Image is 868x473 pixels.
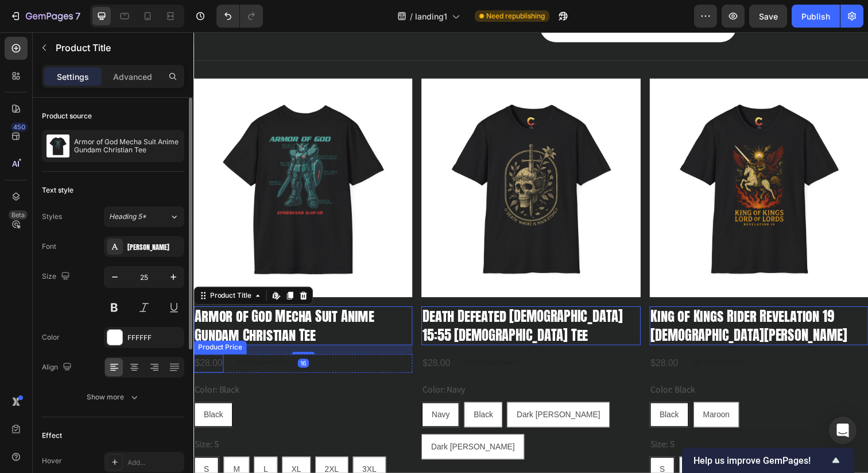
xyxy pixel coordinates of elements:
[599,441,614,451] span: 2XL
[537,441,541,451] span: L
[466,280,689,320] h2: King of Kings Rider Revelation 19 [DEMOGRAPHIC_DATA][PERSON_NAME]
[410,10,413,22] span: /
[127,242,181,252] div: [PERSON_NAME]
[232,357,278,373] legend: Color: Navy
[565,441,575,451] span: XL
[42,332,60,343] div: Color
[42,269,72,284] div: Size
[40,441,47,451] span: M
[232,329,263,348] div: $28.00
[749,5,787,28] button: Save
[759,11,778,21] span: Save
[216,5,263,28] div: Undo/Redo
[693,455,829,466] span: Help us improve GemPages!
[520,386,547,395] span: Maroon
[242,418,328,428] span: Dark [PERSON_NAME]
[801,10,830,22] div: Publish
[466,357,513,373] legend: Color: Black
[243,386,261,395] span: Navy
[127,457,181,468] div: Add...
[42,360,74,375] div: Align
[330,386,415,395] span: Dark [PERSON_NAME]
[46,134,69,157] img: product feature img
[42,387,184,407] button: Show more
[100,441,110,451] span: XL
[172,441,187,451] span: 3XL
[638,441,652,451] span: 3XL
[476,386,495,395] span: Black
[232,280,456,320] h2: Death Defeated [DEMOGRAPHIC_DATA] 15:55 [DEMOGRAPHIC_DATA] Tee
[792,5,840,28] button: Publish
[193,32,868,473] iframe: Design area
[56,41,180,55] p: Product Title
[42,185,73,195] div: Text style
[42,211,62,222] div: Styles
[277,333,331,340] p: No compare price
[415,10,447,22] span: landing1
[232,47,456,271] a: Death Defeated 1 Corinthians 15:55 Christian Tee
[506,441,513,451] span: M
[71,441,76,451] span: L
[74,138,180,154] p: Armor of God Mecha Suit Anime Gundam Christian Tee
[42,111,92,121] div: Product source
[466,47,689,271] a: King of Kings Rider Revelation 19 Christian T-Shirt
[109,211,146,222] span: Heading 5*
[57,71,89,83] p: Settings
[9,210,28,220] div: Beta
[829,417,857,444] div: Open Intercom Messenger
[75,9,80,23] p: 7
[42,430,62,441] div: Effect
[486,11,545,21] span: Need republishing
[232,445,259,462] legend: Size: S
[113,71,152,83] p: Advanced
[127,333,181,343] div: FFFFFF
[104,206,184,227] button: Heading 5*
[466,329,496,348] div: $28.00
[286,386,305,395] span: Black
[87,391,140,403] div: Show more
[466,413,492,429] legend: Size: S
[693,453,843,467] button: Show survey - Help us improve GemPages!
[476,441,481,451] span: S
[134,441,148,451] span: 2XL
[42,241,56,252] div: Font
[510,333,564,340] p: No compare price
[10,441,15,451] span: S
[42,456,62,466] div: Hover
[5,5,86,28] button: 7
[11,122,28,132] div: 450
